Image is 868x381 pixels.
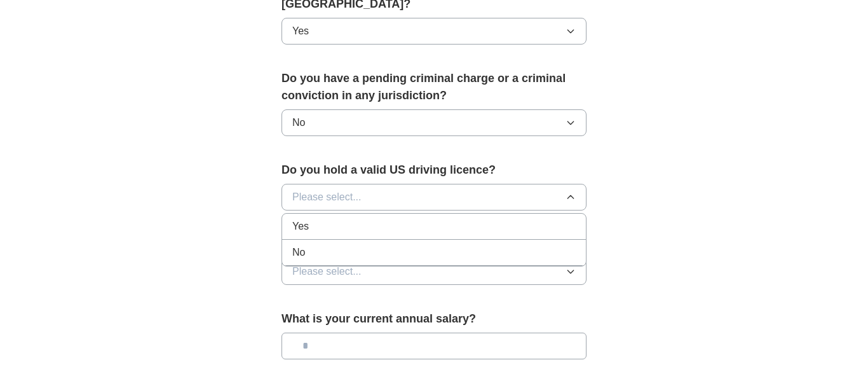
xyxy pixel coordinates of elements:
[281,310,587,328] label: What is your current annual salary?
[292,264,362,279] span: Please select...
[281,109,587,136] button: No
[281,258,587,285] button: Please select...
[292,245,305,260] span: No
[281,162,587,179] label: Do you hold a valid US driving licence?
[292,219,309,234] span: Yes
[292,115,305,130] span: No
[281,18,587,45] button: Yes
[292,24,309,39] span: Yes
[281,184,587,211] button: Please select...
[292,190,362,205] span: Please select...
[281,70,587,104] label: Do you have a pending criminal charge or a criminal conviction in any jurisdiction?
